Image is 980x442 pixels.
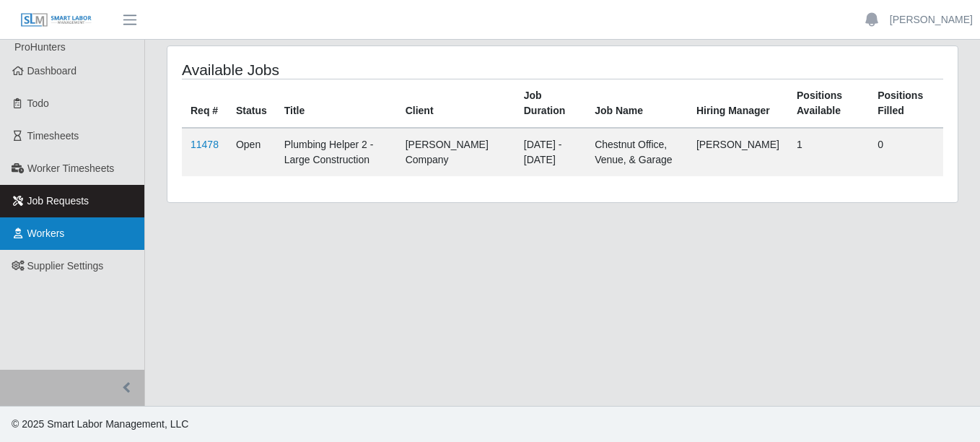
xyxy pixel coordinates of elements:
[515,128,586,176] td: [DATE] - [DATE]
[276,79,397,129] th: Title
[688,128,788,176] td: [PERSON_NAME]
[27,65,77,77] span: Dashboard
[182,79,227,129] th: Req #
[20,12,92,28] img: SLM Logo
[14,41,66,53] span: ProHunters
[397,128,515,176] td: [PERSON_NAME] Company
[397,79,515,129] th: Client
[191,139,219,150] a: 11478
[12,418,188,430] span: © 2025 Smart Labor Management, LLC
[227,128,276,176] td: Open
[27,130,79,142] span: Timesheets
[688,79,788,129] th: Hiring Manager
[227,79,276,129] th: Status
[890,12,973,27] a: [PERSON_NAME]
[788,79,869,129] th: Positions Available
[276,128,397,176] td: Plumbing Helper 2 - Large Construction
[27,227,65,239] span: Workers
[586,128,688,176] td: Chestnut Office, Venue, & Garage
[27,97,49,109] span: Todo
[586,79,688,129] th: Job Name
[515,79,586,129] th: Job Duration
[27,195,89,207] span: Job Requests
[27,260,104,272] span: Supplier Settings
[869,128,943,176] td: 0
[869,79,943,129] th: Positions Filled
[27,162,114,174] span: Worker Timesheets
[788,128,869,176] td: 1
[182,61,486,79] h4: Available Jobs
